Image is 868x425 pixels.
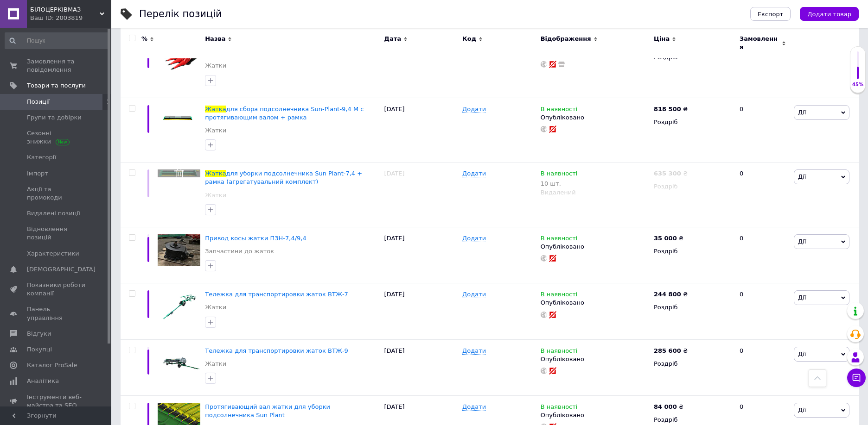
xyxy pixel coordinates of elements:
img: Жатка для сбора подсолнечника Sun-Plant-9,4 М с протягивающим валом + рамка [158,105,200,134]
button: Додати товар [800,7,859,21]
span: В наявності [541,106,578,115]
a: Запчастини до жаток [205,247,274,256]
div: ₴ [654,290,688,299]
span: Відображення [541,35,591,43]
span: Групи та добірки [27,113,82,122]
span: Додати [462,106,486,113]
img: Тележка для транспортировки жаток ВТЖ-7 [158,290,200,322]
span: Імпорт [27,169,48,178]
div: 0 [734,33,791,98]
a: Жатки [205,126,226,135]
div: Опубліковано [541,113,649,122]
span: Видалені позиції [27,209,80,218]
span: Показники роботи компанії [27,281,86,298]
div: ₴ [654,347,688,355]
div: 10 шт. [541,180,578,187]
div: 0 [734,162,791,227]
div: Опубліковано [541,355,649,363]
div: ₴ [654,234,683,243]
span: для сбора подсолнечника Sun-Plant-9,4 М с протягивающим валом + рамка [205,106,364,121]
span: Відгуки [27,330,51,338]
a: Тележка для транспортировки жаток ВТЖ-9 [205,347,348,354]
span: Додати [462,170,486,177]
span: В наявності [541,403,578,413]
a: Жаткадля уборки подсолнечника Sun Plant-7,4 + рамка (агрегатувальний комплект) [205,170,362,185]
span: Замовлення [740,35,779,51]
span: Покупці [27,345,52,354]
span: Експорт [758,11,784,18]
span: Панель управління [27,305,86,322]
div: Перелік позицій [139,9,222,19]
div: Опубліковано [541,411,649,419]
span: для уборки подсолнечника Sun Plant-7,4 + рамка (агрегатувальний комплект) [205,170,362,185]
span: [DEMOGRAPHIC_DATA] [27,265,96,274]
img: Жатка для уборки подсолнечника Sun Plant-7,4 + рамка (агрегатувальний комплект) [158,169,200,177]
span: БІЛОЦЕРКІВМАЗ [30,6,100,14]
span: % [141,35,147,43]
b: 818 500 [654,106,681,112]
span: Інструменти веб-майстра та SEO [27,393,86,410]
div: [DATE] [382,339,460,395]
a: Тележка для транспортировки жаток ВТЖ-7 [205,291,348,298]
div: 0 [734,339,791,395]
div: Роздріб [654,182,732,191]
span: Додати [462,403,486,411]
div: Опубліковано [541,299,649,307]
span: Товари та послуги [27,81,86,90]
div: 0 [734,283,791,339]
span: Додати [462,291,486,298]
span: Назва [205,35,225,43]
div: Видалений [541,188,649,197]
span: Дії [798,294,806,301]
span: В наявності [541,347,578,357]
a: Привод косы жатки ПЗН-7,4/9,4 [205,235,306,242]
b: 244 800 [654,291,681,298]
div: [DATE] [382,98,460,162]
b: 285 600 [654,347,681,354]
span: Додати [462,235,486,242]
div: Роздріб [654,360,732,368]
a: Жатки [205,360,226,368]
span: Характеристики [27,250,79,258]
div: Опубліковано [541,243,649,251]
a: Протягивающий вал жатки для уборки подсолнечника Sun Plant [205,403,330,419]
span: Відновлення позицій [27,225,86,242]
span: Дії [798,173,806,180]
span: Жатка [205,170,226,177]
span: Дії [798,109,806,116]
b: 635 300 [654,170,681,177]
span: Аналітика [27,377,59,385]
span: Дата [384,35,402,43]
span: В наявності [541,291,578,300]
img: Тележка для транспортировки жаток ВТЖ-9 [158,347,200,378]
div: ₴ [654,169,688,178]
span: Сезонні знижки [27,129,86,146]
span: Каталог ProSale [27,361,77,369]
div: Роздріб [654,247,732,256]
div: Роздріб [654,118,732,126]
button: Експорт [750,7,791,21]
div: [DATE] [382,283,460,339]
div: ₴ [654,403,683,411]
span: Додати товар [807,11,851,18]
span: Жатка [205,106,226,112]
div: 0 [734,98,791,162]
span: Дії [798,238,806,245]
a: Жатки [205,62,226,70]
div: ₴ [654,105,688,113]
div: Роздріб [654,303,732,312]
a: Жаткадля сбора подсолнечника Sun-Plant-9,4 М с протягивающим валом + рамка [205,106,364,121]
a: Жатки [205,303,226,312]
span: Ціна [654,35,670,43]
div: Роздріб [654,416,732,424]
span: Категорії [27,153,56,162]
div: 45% [850,81,865,88]
span: Замовлення та повідомлення [27,57,86,74]
button: Чат з покупцем [847,369,866,387]
div: 0 [734,227,791,283]
span: Додати [462,347,486,355]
